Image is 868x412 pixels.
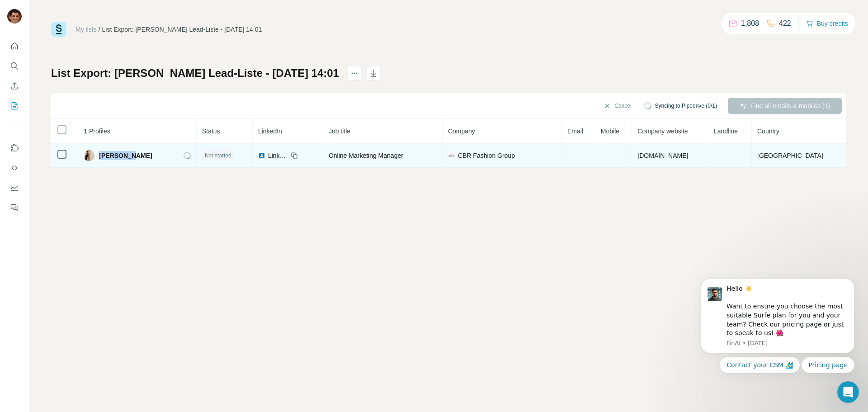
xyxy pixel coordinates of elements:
span: [DOMAIN_NAME] [637,152,688,159]
button: Buy credits [806,17,848,30]
p: 422 [779,18,791,29]
img: company-logo [448,152,455,159]
span: Mobile [601,128,619,135]
span: Country [757,128,779,135]
img: Surfe Logo [51,22,66,37]
iframe: Intercom notifications message [687,249,868,388]
button: Use Surfe API [7,160,22,176]
span: 1 Profiles [84,128,110,135]
button: Search [7,58,22,74]
span: Status [202,128,220,135]
span: [PERSON_NAME] [99,151,152,160]
span: Job title [329,128,350,135]
div: List Export: [PERSON_NAME] Lead-Liste - [DATE] 14:01 [102,25,262,34]
span: LinkedIn [258,128,282,135]
button: Use Surfe on LinkedIn [7,140,22,156]
span: Company website [637,128,688,135]
span: Email [567,128,583,135]
span: Company [448,128,475,135]
button: actions [347,66,362,81]
iframe: Intercom live chat [837,381,859,403]
li: / [99,25,100,34]
span: Syncing to Pipedrive (0/1) [655,102,717,110]
a: My lists [75,26,97,33]
span: Not started [205,152,231,160]
img: Avatar [84,150,94,161]
button: My lists [7,98,22,114]
img: Avatar [7,9,22,24]
button: Cancel [597,98,637,114]
img: LinkedIn logo [258,152,265,159]
h1: List Export: [PERSON_NAME] Lead-Liste - [DATE] 14:01 [51,66,339,81]
button: Enrich CSV [7,78,22,94]
span: [GEOGRAPHIC_DATA] [757,152,823,159]
button: Quick start [7,38,22,54]
span: CBR Fashion Group [458,151,515,160]
span: LinkedIn [268,151,288,160]
p: 1,808 [741,18,759,29]
button: Dashboard [7,180,22,196]
button: Feedback [7,199,22,216]
span: Online Marketing Manager [329,152,403,159]
span: Landline [714,128,738,135]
